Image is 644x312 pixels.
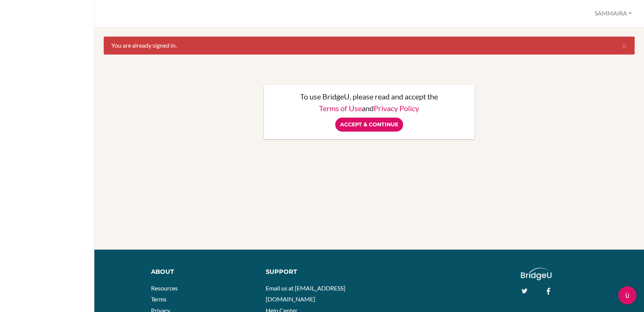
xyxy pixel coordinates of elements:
[335,118,403,132] input: Accept & Continue
[622,40,627,51] span: ×
[319,104,362,113] a: Terms of Use
[151,268,254,276] div: About
[521,268,552,280] img: logo_white@2x-f4f0deed5e89b7ecb1c2cc34c3e3d731f90f0f143d5ea2071677605dd97b5244.png
[151,284,178,292] a: Resources
[374,104,419,113] a: Privacy Policy
[266,284,345,303] a: Email us at [EMAIL_ADDRESS][DOMAIN_NAME]
[151,295,166,303] a: Terms
[266,268,363,276] div: Support
[618,286,636,304] div: Open Intercom Messenger
[103,36,635,55] div: You are already signed in.
[271,93,467,100] p: To use BridgeU, please read and accept the
[591,6,635,20] button: SAMMAIRA
[271,104,467,112] p: and
[614,37,635,55] button: Close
